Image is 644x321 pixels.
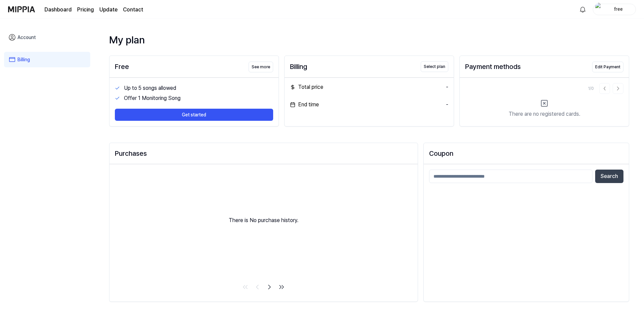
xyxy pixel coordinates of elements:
[249,61,273,72] a: See more
[595,170,623,183] button: Search
[264,282,275,292] a: Go to next page
[4,52,90,67] a: Billing
[588,85,594,92] div: 1 / 0
[509,110,580,118] div: There are no registered cards.
[592,62,623,72] button: Edit Payment
[593,4,636,15] button: profilefree
[124,84,273,92] div: Up to 5 songs allowed
[109,282,418,293] nav: pagination
[109,164,418,276] div: There is No purchase history.
[446,101,448,109] div: -
[124,94,273,102] div: Offer 1 Monitoring Song
[44,6,72,14] a: Dashboard
[605,5,632,13] div: free
[109,32,629,47] div: My plan
[465,62,521,72] div: Payment methods
[290,62,307,72] div: Billing
[579,5,587,13] img: 알림
[276,282,287,292] a: Go to last page
[4,30,90,45] a: Account
[421,61,448,72] button: Select plan
[115,109,273,121] button: Get started
[115,148,412,158] div: Purchases
[240,282,251,292] a: Go to first page
[290,101,319,109] div: End time
[446,83,448,91] div: -
[290,83,323,91] div: Total price
[123,6,143,14] a: Contact
[592,61,623,72] a: Edit Payment
[99,6,118,14] a: Update
[115,103,273,121] a: Get started
[77,6,94,14] a: Pricing
[249,62,273,72] button: See more
[595,3,603,16] img: profile
[429,148,623,158] h2: Coupon
[115,62,129,72] div: Free
[252,282,263,292] a: Go to previous page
